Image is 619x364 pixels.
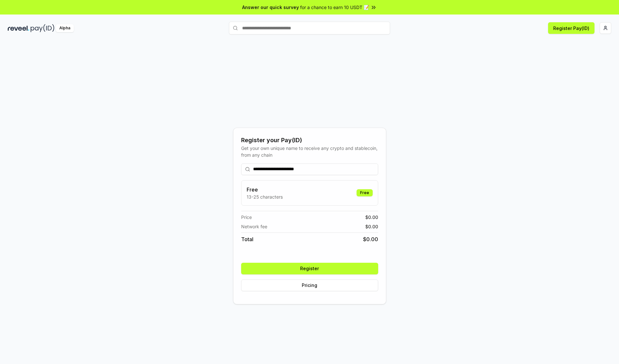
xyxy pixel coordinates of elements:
[247,186,283,193] h3: Free
[241,145,378,158] div: Get your own unique name to receive any crypto and stablecoin, from any chain
[241,263,378,274] button: Register
[242,4,299,11] span: Answer our quick survey
[56,24,74,32] div: Alpha
[241,235,253,243] span: Total
[241,214,252,221] span: Price
[247,193,283,200] p: 13-25 characters
[31,24,54,32] img: pay_id
[365,223,378,230] span: $ 0.00
[241,136,378,145] div: Register your Pay(ID)
[300,4,369,11] span: for a chance to earn 10 USDT 📝
[363,235,378,243] span: $ 0.00
[357,189,373,196] div: Free
[548,22,594,34] button: Register Pay(ID)
[8,24,29,32] img: reveel_dark
[241,280,378,291] button: Pricing
[365,214,378,221] span: $ 0.00
[241,223,267,230] span: Network fee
